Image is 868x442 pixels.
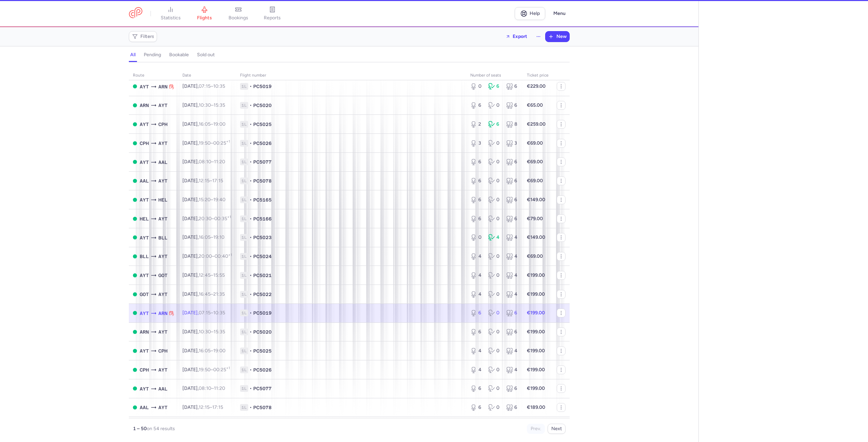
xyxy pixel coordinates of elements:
[488,177,501,184] div: 0
[213,310,225,316] time: 10:35
[140,347,149,355] span: AYT
[470,102,483,109] div: 6
[506,404,519,411] div: 6
[182,385,225,391] span: [DATE],
[158,83,167,90] span: ARN
[488,102,501,109] div: 0
[199,310,225,316] span: –
[144,52,161,58] h4: pending
[199,272,211,278] time: 12:45
[470,404,483,411] div: 6
[488,83,501,90] div: 6
[240,272,248,279] span: 1L
[527,216,543,222] strong: €79.00
[253,234,272,241] span: PC5023
[158,366,167,374] span: AYT
[240,102,248,109] span: 1L
[199,234,224,240] span: –
[527,140,543,146] strong: €69.00
[182,329,225,335] span: [DATE],
[527,367,545,373] strong: €199.00
[140,215,149,223] span: HEL
[129,70,178,81] th: route
[158,272,167,279] span: GOT
[250,234,252,241] span: •
[199,310,211,316] time: 07:15
[250,253,252,260] span: •
[506,329,519,335] div: 6
[240,215,248,222] span: 1L
[250,196,252,203] span: •
[199,291,211,297] time: 16:45
[130,52,136,58] h4: all
[506,140,519,147] div: 3
[240,196,248,203] span: 1L
[199,102,211,108] time: 10:30
[154,6,188,21] a: statistics
[158,196,167,204] span: HEL
[158,140,167,147] span: AYT
[506,102,519,109] div: 6
[240,234,248,241] span: 1L
[488,329,501,335] div: 0
[214,216,231,222] time: 00:35
[488,348,501,354] div: 0
[140,121,149,128] span: AYT
[250,102,252,109] span: •
[527,121,546,127] strong: €259.00
[199,178,223,184] span: –
[470,121,483,128] div: 2
[470,159,483,165] div: 6
[199,216,231,222] span: –
[240,177,248,184] span: 1L
[213,234,224,240] time: 19:10
[250,159,252,165] span: •
[240,140,248,147] span: 1L
[182,310,225,316] span: [DATE],
[199,102,225,108] span: –
[140,253,149,260] span: BLL
[199,329,211,335] time: 10:30
[182,348,225,354] span: [DATE],
[199,121,225,127] span: –
[253,121,272,128] span: PC5025
[488,159,501,165] div: 0
[140,83,149,90] span: AYT
[253,348,272,354] span: PC5025
[470,272,483,279] div: 4
[470,140,483,147] div: 3
[488,310,501,316] div: 0
[129,7,142,20] a: CitizenPlane red outlined logo
[470,291,483,298] div: 4
[140,366,149,374] span: CPH
[240,329,248,335] span: 1L
[253,329,272,335] span: PC5020
[253,140,272,147] span: PC5026
[158,404,167,411] span: AYT
[199,83,211,89] time: 07:15
[527,178,543,184] strong: €69.00
[158,102,167,109] span: AYT
[470,348,483,354] div: 4
[253,215,272,222] span: PC5166
[470,83,483,90] div: 0
[506,121,519,128] div: 8
[214,385,225,391] time: 11:20
[213,121,225,127] time: 19:00
[227,215,231,219] sup: +1
[506,291,519,298] div: 4
[527,83,546,89] strong: €229.00
[506,253,519,260] div: 4
[527,102,543,108] strong: €65.00
[182,140,230,146] span: [DATE],
[199,367,211,373] time: 19:50
[506,159,519,165] div: 6
[140,140,149,147] span: CPH
[488,385,501,392] div: 0
[197,15,212,21] span: flights
[527,197,545,203] strong: €149.00
[515,7,545,20] a: Help
[158,310,167,317] span: ARN
[199,348,225,354] span: –
[199,140,211,146] time: 19:50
